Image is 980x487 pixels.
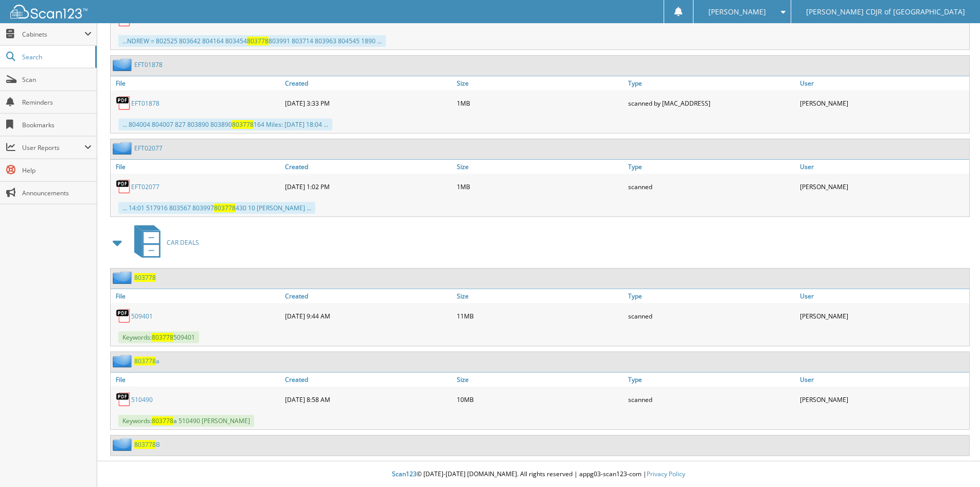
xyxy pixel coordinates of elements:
[131,395,153,404] a: 510490
[454,306,626,326] div: 11MB
[134,273,156,282] a: 803778
[282,176,454,197] div: [DATE] 1:02 PM
[282,160,454,174] a: Created
[214,204,236,212] span: 803778
[131,99,159,108] a: EFT01878
[128,222,199,263] a: CAR DEALS
[626,76,797,90] a: Type
[626,389,797,410] div: scanned
[797,76,969,90] a: User
[454,93,626,113] div: 1MB
[626,93,797,113] div: scanned by [MAC_ADDRESS]
[118,202,315,214] div: ... 14:01 517916 803567 803997 430 10 [PERSON_NAME] ...
[167,238,199,247] span: CAR DEALS
[282,93,454,113] div: [DATE] 3:33 PM
[118,119,332,130] div: ... 804004 804007 827 803890 803890 164 Miles: [DATE] 18:04 ...
[282,373,454,387] a: Created
[22,98,92,107] span: Reminders
[797,306,969,326] div: [PERSON_NAME]
[454,289,626,303] a: Size
[116,179,131,194] img: PDF.png
[22,30,84,39] span: Cabinets
[131,312,153,321] a: 509401
[454,373,626,387] a: Size
[113,142,134,155] img: folder2.png
[626,373,797,387] a: Type
[22,189,92,197] span: Announcements
[134,440,160,449] a: 803778B
[116,392,131,407] img: PDF.png
[113,355,134,367] img: folder2.png
[454,389,626,410] div: 10MB
[111,289,282,303] a: File
[454,76,626,90] a: Size
[118,331,199,343] span: Keywords: 509401
[118,35,386,47] div: ...NDREW = 802525 803642 804164 803454 803991 803714 803963 804545 1890 ...
[22,53,90,61] span: Search
[113,271,134,284] img: folder2.png
[282,289,454,303] a: Created
[113,58,134,71] img: folder2.png
[111,160,282,174] a: File
[282,306,454,326] div: [DATE] 9:44 AM
[22,75,92,84] span: Scan
[116,308,131,324] img: PDF.png
[282,389,454,410] div: [DATE] 8:58 AM
[797,160,969,174] a: User
[152,416,173,425] span: 803778
[152,333,173,342] span: 803778
[134,144,163,153] a: EFT02077
[111,373,282,387] a: File
[134,357,159,365] a: 803778a
[797,289,969,303] a: User
[134,440,156,449] span: 803778
[22,143,84,152] span: User Reports
[247,37,269,45] span: 803778
[232,120,254,129] span: 803778
[22,166,92,175] span: Help
[134,357,156,365] span: 803778
[392,469,417,478] span: Scan123
[797,176,969,197] div: [PERSON_NAME]
[118,415,254,427] span: Keywords: a 510490 [PERSON_NAME]
[454,160,626,174] a: Size
[131,182,159,191] a: EFT02077
[647,469,685,478] a: Privacy Policy
[22,121,92,129] span: Bookmarks
[111,76,282,90] a: File
[454,176,626,197] div: 1MB
[282,76,454,90] a: Created
[116,95,131,111] img: PDF.png
[626,160,797,174] a: Type
[134,60,163,69] a: EFT01878
[797,93,969,113] div: [PERSON_NAME]
[797,389,969,410] div: [PERSON_NAME]
[626,306,797,326] div: scanned
[806,9,965,15] span: [PERSON_NAME] CDJR of [GEOGRAPHIC_DATA]
[626,176,797,197] div: scanned
[113,438,134,451] img: folder2.png
[708,9,766,15] span: [PERSON_NAME]
[626,289,797,303] a: Type
[10,5,87,19] img: scan123-logo-white.svg
[797,373,969,387] a: User
[97,462,980,487] div: © [DATE]-[DATE] [DOMAIN_NAME]. All rights reserved | appg03-scan123-com |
